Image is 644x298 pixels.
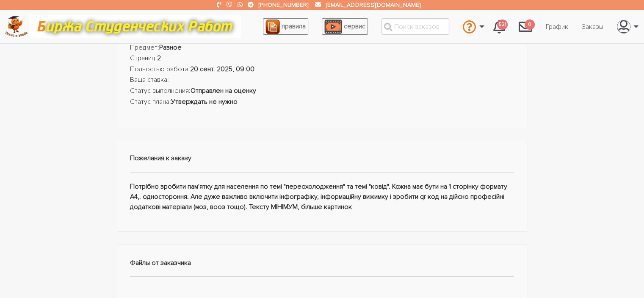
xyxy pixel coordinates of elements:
a: [EMAIL_ADDRESS][DOMAIN_NAME] [326,1,420,8]
input: Поиск заказов [381,18,449,35]
li: Страниц: [130,53,514,64]
img: agreement_icon-feca34a61ba7f3d1581b08bc946b2ec1ccb426f67415f344566775c155b7f62c.png [265,19,280,34]
a: сервис [322,18,368,35]
strong: Утверждать не нужно [171,97,238,106]
a: правила [263,18,308,35]
strong: Пожелания к заказу [130,154,191,162]
a: Заказы [575,19,610,35]
span: сервис [344,22,365,31]
strong: 2 [157,54,161,62]
li: Статус выполнения: [130,86,514,97]
strong: Разное [159,43,182,52]
a: График [539,19,575,35]
li: Предмет: [130,42,514,53]
span: правила [282,22,306,31]
span: 0 [525,19,535,30]
li: Статус плана: [130,97,514,108]
img: play_icon-49f7f135c9dc9a03216cfdbccbe1e3994649169d890fb554cedf0eac35a01ba8.png [324,19,342,34]
img: motto-12e01f5a76059d5f6a28199ef077b1f78e012cfde436ab5cf1d4517935686d32.gif [29,15,241,38]
div: Потрібно зробити пам'ятку для населення по темі "переохолодження" та темі "ковід". Кожна має бути... [117,140,528,232]
a: 521 [486,15,512,38]
span: 521 [497,19,508,30]
li: Полностью работа: [130,64,514,75]
strong: 20 сент. 2025, 09:00 [190,65,254,73]
strong: Файлы от заказчика [130,259,191,267]
a: [PHONE_NUMBER] [259,1,308,8]
li: Ваша ставка: [130,75,514,86]
strong: Отправлен на оценку [191,86,256,95]
a: 0 [512,15,539,38]
img: logo-c4363faeb99b52c628a42810ed6dfb4293a56d4e4775eb116515dfe7f33672af.png [5,16,28,37]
